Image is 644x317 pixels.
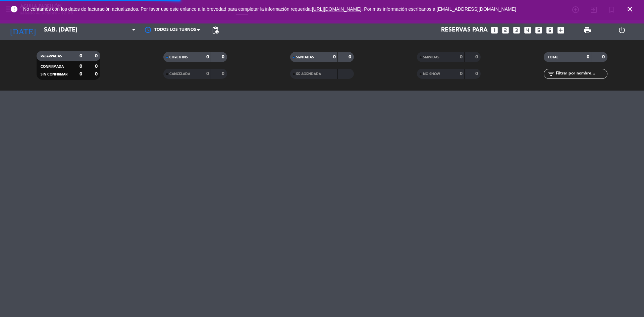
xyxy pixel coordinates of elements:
[583,26,591,34] span: print
[490,26,499,35] i: looks_one
[41,73,67,76] span: SIN CONFIRMAR
[602,55,606,59] strong: 0
[618,26,626,34] i: power_settings_new
[79,64,82,69] strong: 0
[206,71,209,76] strong: 0
[475,55,479,59] strong: 0
[460,55,463,59] strong: 0
[555,70,607,77] input: Filtrar por nombre...
[523,26,532,35] i: looks_4
[222,55,226,59] strong: 0
[475,71,479,76] strong: 0
[534,26,543,35] i: looks_5
[41,65,64,68] span: CONFIRMADA
[296,56,314,59] span: SENTADAS
[23,6,516,12] span: No contamos con los datos de facturación actualizados. Por favor use este enlance a la brevedad p...
[41,55,62,58] span: RESERVADAS
[423,56,439,59] span: SERVIDAS
[587,55,589,59] strong: 0
[95,54,99,58] strong: 0
[348,55,353,59] strong: 0
[206,55,209,59] strong: 0
[556,26,565,35] i: add_box
[548,56,558,59] span: TOTAL
[333,55,336,59] strong: 0
[62,26,70,34] i: arrow_drop_down
[95,64,99,69] strong: 0
[5,23,41,38] i: [DATE]
[362,6,516,12] a: . Por más información escríbanos a [EMAIL_ADDRESS][DOMAIN_NAME]
[626,5,634,13] i: close
[460,71,463,76] strong: 0
[312,6,362,12] a: [URL][DOMAIN_NAME]
[604,20,639,40] div: LOG OUT
[547,70,555,78] i: filter_list
[95,72,99,76] strong: 0
[222,71,226,76] strong: 0
[211,26,219,34] span: pending_actions
[169,56,188,59] span: CHECK INS
[79,54,82,58] strong: 0
[79,72,82,76] strong: 0
[423,72,440,76] span: NO SHOW
[545,26,554,35] i: looks_6
[10,5,18,13] i: error
[501,26,510,35] i: looks_two
[296,72,321,76] span: RE AGENDADA
[512,26,521,35] i: looks_3
[441,27,488,34] span: Reservas para
[169,72,190,76] span: CANCELADA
